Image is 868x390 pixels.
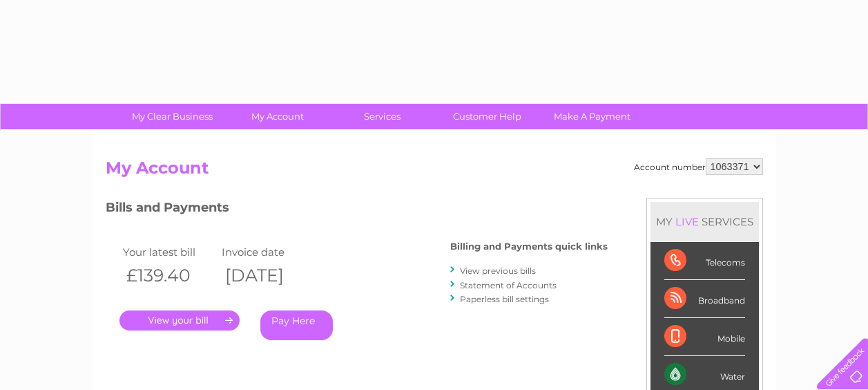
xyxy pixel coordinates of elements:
a: Services [325,104,439,129]
div: LIVE [673,215,702,228]
div: Telecoms [664,242,745,280]
h3: Bills and Payments [106,198,608,222]
div: MY SERVICES [650,202,759,241]
a: . [119,310,240,331]
a: Statement of Accounts [460,280,557,290]
a: My Account [220,104,334,129]
a: Make A Payment [535,104,649,129]
a: Pay Here [260,310,333,340]
th: £139.40 [119,261,219,290]
th: [DATE] [218,261,318,290]
h2: My Account [106,158,763,185]
div: Account number [634,158,763,175]
td: Invoice date [218,243,318,261]
a: My Clear Business [115,104,229,129]
a: View previous bills [460,266,536,276]
a: Paperless bill settings [460,294,549,304]
div: Broadband [664,280,745,318]
td: Your latest bill [119,243,219,261]
a: Customer Help [430,104,544,129]
div: Mobile [664,318,745,356]
h4: Billing and Payments quick links [450,241,608,252]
